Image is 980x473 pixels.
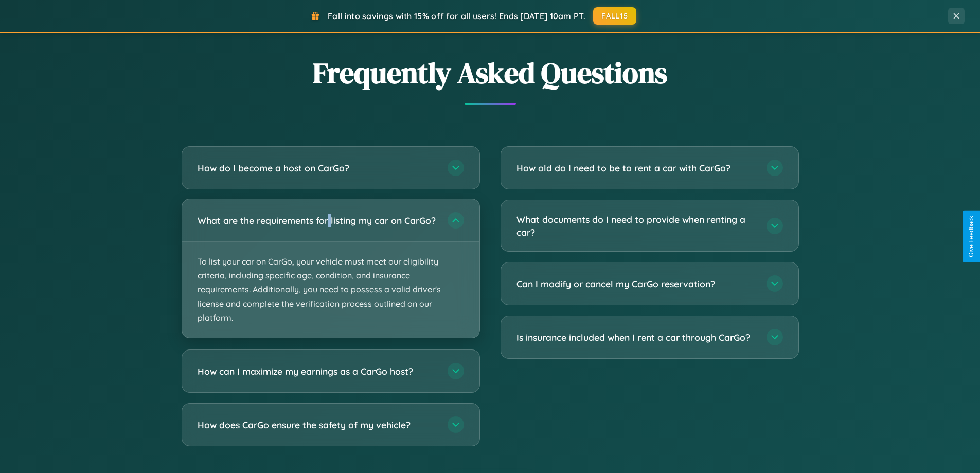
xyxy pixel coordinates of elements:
[516,277,756,290] h3: Can I modify or cancel my CarGo reservation?
[182,242,479,338] p: To list your car on CarGo, your vehicle must meet our eligibility criteria, including specific ag...
[198,365,437,378] h3: How can I maximize my earnings as a CarGo host?
[593,7,636,25] button: FALL15
[328,11,585,21] span: Fall into savings with 15% off for all users! Ends [DATE] 10am PT.
[516,331,756,344] h3: Is insurance included when I rent a car through CarGo?
[198,418,437,431] h3: How does CarGo ensure the safety of my vehicle?
[516,213,756,238] h3: What documents do I need to provide when renting a car?
[182,53,799,93] h2: Frequently Asked Questions
[198,162,437,174] h3: How do I become a host on CarGo?
[968,216,975,257] div: Give Feedback
[198,214,437,227] h3: What are the requirements for listing my car on CarGo?
[516,162,756,174] h3: How old do I need to be to rent a car with CarGo?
